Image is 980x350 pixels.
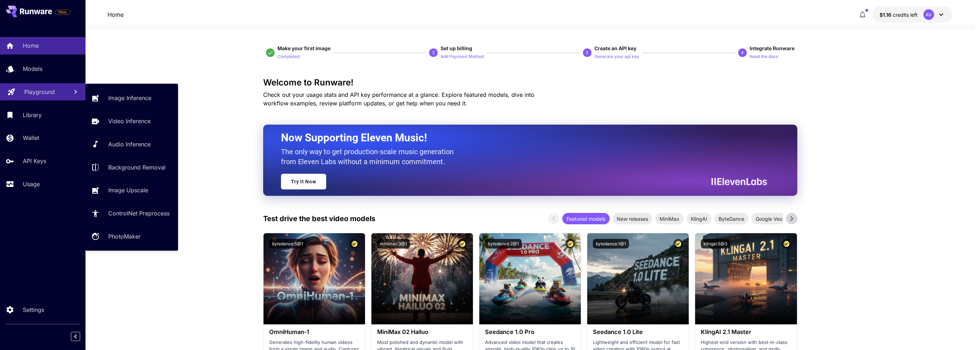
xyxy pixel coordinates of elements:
[23,41,39,50] p: Home
[23,64,42,73] p: Models
[23,157,46,165] p: API Keys
[714,215,749,223] span: ByteDance
[485,239,522,249] button: bytedance:2@1
[263,78,797,88] h3: Welcome to Runware!
[377,329,467,335] h3: MiniMax 02 Hailuo
[485,329,575,335] h3: Seedance 1.0 Pro
[264,233,365,324] img: alt
[76,330,85,343] div: Collapse sidebar
[108,186,148,194] p: Image Upscale
[55,8,71,16] span: Add your payment card to enable full platform functionality.
[108,10,124,19] nav: breadcrumb
[85,182,178,199] a: Image Upscale
[108,163,166,172] p: Background Removal
[441,45,472,51] span: Set up billing
[587,233,689,324] img: alt
[594,45,636,51] span: Create an API key
[23,134,39,142] p: Wallet
[586,49,588,56] p: 3
[458,239,467,249] button: Certified Model – Vetted for best performance and includes a commercial license.
[593,239,629,249] button: bytedance:1@1
[750,45,794,51] span: Integrate Runware
[432,49,435,56] p: 2
[441,53,484,60] p: Add Payment Method
[108,140,151,148] p: Audio Inference
[277,53,299,60] p: Completed
[350,239,359,249] button: Certified Model – Vetted for best performance and includes a commercial license.
[782,239,791,249] button: Certified Model – Vetted for best performance and includes a commercial license.
[281,147,459,167] p: The only way to get production-scale music generation from Eleven Labs without a minimum commitment.
[880,11,918,19] div: $1.1612
[23,111,42,119] p: Library
[687,215,711,223] span: KlingAI
[55,10,70,15] span: TRIAL
[377,239,410,249] button: minimax:3@1
[893,12,918,18] span: credits left
[655,215,684,223] span: MiniMax
[281,131,762,145] h2: Now Supporting Eleven Music!
[85,158,178,176] a: Background Removal
[277,45,330,51] span: Make your first image
[71,332,80,341] button: Collapse sidebar
[741,49,744,56] p: 4
[108,117,151,125] p: Video Inference
[880,12,893,18] span: $1.16
[695,233,797,324] img: alt
[85,136,178,153] a: Audio Inference
[923,9,934,20] div: AV
[750,53,778,60] p: Read the docs
[108,94,151,102] p: Image Inference
[479,233,581,324] img: alt
[594,53,639,60] p: Generate your api key
[701,329,791,335] h3: KlingAI 2.1 Master
[562,215,610,223] span: Featured models
[872,6,953,23] button: $1.1612
[673,239,683,249] button: Certified Model – Vetted for best performance and includes a commercial license.
[108,10,124,19] p: Home
[565,239,575,249] button: Certified Model – Vetted for best performance and includes a commercial license.
[24,88,55,96] p: Playground
[85,113,178,130] a: Video Inference
[701,239,730,249] button: klingai:5@3
[371,233,473,324] img: alt
[269,239,306,249] button: bytedance:5@1
[23,305,44,314] p: Settings
[612,215,652,223] span: New releases
[85,228,178,245] a: PhotoMaker
[593,329,683,335] h3: Seedance 1.0 Lite
[281,174,326,189] a: Try It Now
[23,180,40,188] p: Usage
[108,209,170,218] p: ControlNet Preprocess
[263,91,535,107] span: Check out your usage stats and API key performance at a glance. Explore featured models, dive int...
[263,213,375,224] p: Test drive the best video models
[269,329,359,335] h3: OmniHuman‑1
[85,205,178,222] a: ControlNet Preprocess
[751,215,787,223] span: Google Veo
[85,89,178,107] a: Image Inference
[108,232,141,241] p: PhotoMaker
